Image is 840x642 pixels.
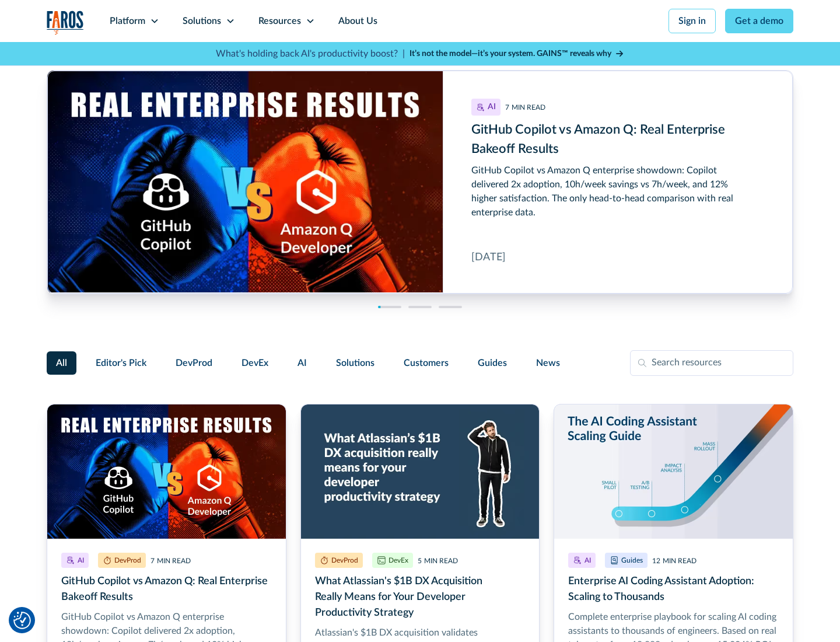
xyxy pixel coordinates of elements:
img: Logo of the analytics and reporting company Faros. [47,11,84,34]
form: Filter Form [47,350,793,376]
span: DevEx [242,356,268,370]
a: GitHub Copilot vs Amazon Q: Real Enterprise Bakeoff Results [47,71,793,294]
p: What's holding back AI's productivity boost? | [216,47,405,61]
span: Solutions [336,356,374,370]
div: Resources [258,14,301,28]
img: Illustration of a boxing match of GitHub Copilot vs. Amazon Q. with real enterprise results. [47,404,286,539]
img: Illustration of hockey stick-like scaling from pilot to mass rollout [554,404,793,539]
span: News [536,356,560,370]
span: AI [297,356,307,370]
div: cms-link [47,71,793,294]
span: Customers [404,356,449,370]
a: It’s not the model—it’s your system. GAINS™ reveals why [409,48,624,60]
input: Search resources [630,350,793,376]
span: Editor's Pick [96,356,146,370]
button: Cookie Settings [13,612,31,629]
span: DevProd [176,356,212,370]
a: Sign in [668,9,716,33]
span: Guides [478,356,507,370]
img: Developer scratching his head on a blue background [301,404,540,539]
div: Platform [110,14,145,28]
a: home [47,11,84,34]
img: Revisit consent button [13,612,31,629]
strong: It’s not the model—it’s your system. GAINS™ reveals why [409,50,611,58]
div: Solutions [183,14,221,28]
span: All [56,356,67,370]
a: Get a demo [725,9,793,33]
